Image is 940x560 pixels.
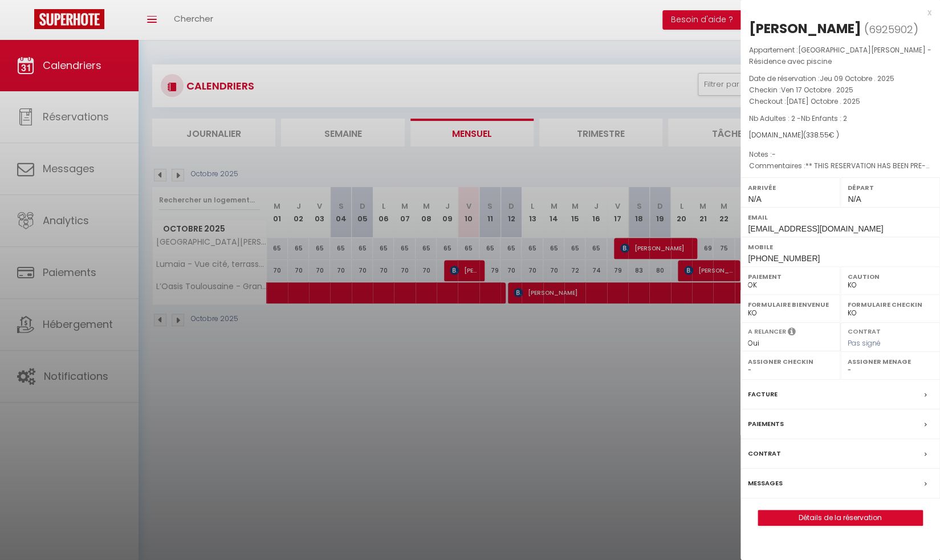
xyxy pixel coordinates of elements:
[864,21,918,37] span: ( )
[748,182,833,193] label: Arrivée
[749,149,931,160] p: Notes :
[781,85,853,95] span: Ven 17 Octobre . 2025
[848,338,881,348] span: Pas signé
[848,194,861,204] span: N/A
[749,45,931,66] span: [GEOGRAPHIC_DATA][PERSON_NAME] - Résidence avec piscine
[749,19,861,38] div: [PERSON_NAME]
[820,74,894,83] span: Jeu 09 Octobre . 2025
[848,182,933,193] label: Départ
[848,299,933,310] label: Formulaire Checkin
[848,327,881,334] label: Contrat
[748,254,820,263] span: [PHONE_NUMBER]
[748,418,784,430] label: Paiements
[758,510,922,525] a: Détails de la réservation
[749,44,931,67] p: Appartement :
[749,73,931,84] p: Date de réservation :
[869,22,913,36] span: 6925902
[748,448,781,460] label: Contrat
[806,130,829,140] span: 338.55
[803,130,839,140] span: ( € )
[748,212,933,223] label: Email
[749,113,847,123] span: Nb Adultes : 2 -
[748,327,786,336] label: A relancer
[788,327,796,339] i: Sélectionner OUI si vous souhaiter envoyer les séquences de messages post-checkout
[748,241,933,253] label: Mobile
[848,356,933,367] label: Assigner Menage
[848,271,933,282] label: Caution
[772,149,776,159] span: -
[748,271,833,282] label: Paiement
[748,224,883,233] span: [EMAIL_ADDRESS][DOMAIN_NAME]
[749,160,931,172] p: Commentaires :
[749,130,931,141] div: [DOMAIN_NAME]
[748,388,778,400] label: Facture
[748,356,833,367] label: Assigner Checkin
[749,84,931,96] p: Checkin :
[786,96,860,106] span: [DATE] Octobre . 2025
[748,299,833,310] label: Formulaire Bienvenue
[749,96,931,107] p: Checkout :
[758,510,923,526] button: Détails de la réservation
[748,194,761,204] span: N/A
[748,477,783,489] label: Messages
[801,113,847,123] span: Nb Enfants : 2
[740,6,931,19] div: x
